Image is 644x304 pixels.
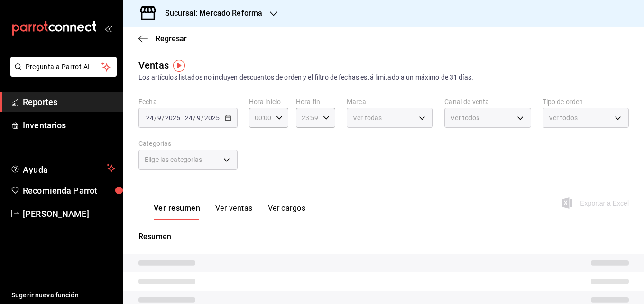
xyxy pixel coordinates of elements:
[23,162,103,174] span: Ayuda
[268,204,306,220] button: Ver cargos
[23,184,115,197] span: Recomienda Parrot
[7,69,117,79] a: Pregunta a Parrot AI
[156,34,187,43] span: Regresar
[26,62,102,72] span: Pregunta a Parrot AI
[201,114,204,122] span: /
[549,113,578,123] span: Ver todos
[162,114,165,122] span: /
[543,98,629,105] label: Tipo de orden
[451,113,479,123] span: Ver todos
[23,207,115,220] span: [PERSON_NAME]
[165,114,181,122] input: ----
[444,98,531,105] label: Canal de venta
[23,119,115,132] span: Inventarios
[146,114,154,122] input: --
[145,155,202,164] span: Elige las categorías
[10,57,117,77] button: Pregunta a Parrot AI
[184,114,193,122] input: --
[157,114,162,122] input: --
[154,204,200,220] button: Ver resumen
[138,58,169,72] div: Ventas
[154,204,305,220] div: navigation tabs
[23,96,115,108] span: Reportes
[249,98,288,105] label: Hora inicio
[353,113,382,123] span: Ver todas
[347,98,433,105] label: Marca
[104,25,112,32] button: open_drawer_menu
[138,98,238,105] label: Fecha
[173,60,185,72] img: Tooltip marker
[204,114,220,122] input: ----
[296,98,335,105] label: Hora fin
[157,8,262,19] h3: Sucursal: Mercado Reforma
[11,290,115,300] span: Sugerir nueva función
[215,204,253,220] button: Ver ventas
[193,114,196,122] span: /
[154,114,157,122] span: /
[138,140,238,147] label: Categorías
[138,72,629,82] div: Los artículos listados no incluyen descuentos de orden y el filtro de fechas está limitado a un m...
[182,114,184,122] span: -
[138,231,629,242] p: Resumen
[196,114,201,122] input: --
[138,34,187,43] button: Regresar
